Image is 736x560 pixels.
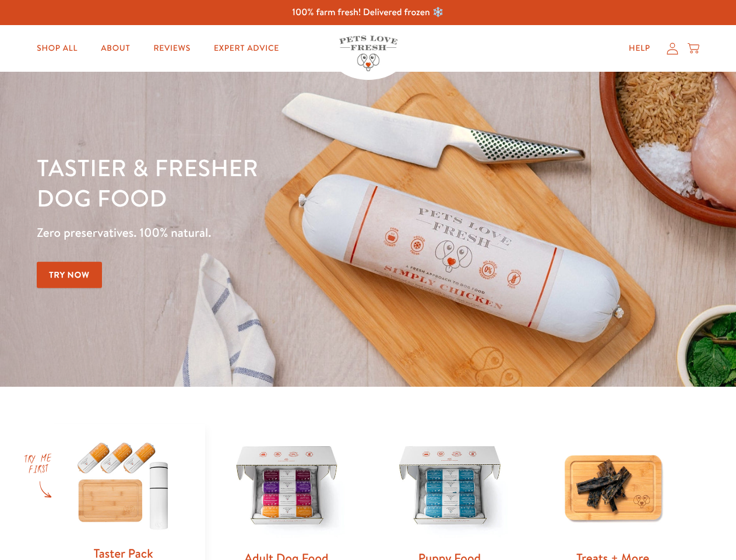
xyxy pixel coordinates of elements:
p: Zero preservatives. 100% natural. [37,222,478,243]
a: Shop All [27,37,87,60]
img: Pets Love Fresh [339,36,397,71]
a: Help [619,37,660,60]
a: Try Now [37,262,102,288]
h1: Tastier & fresher dog food [37,152,478,213]
a: Reviews [144,37,199,60]
a: Expert Advice [205,37,288,60]
a: About [91,37,139,60]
